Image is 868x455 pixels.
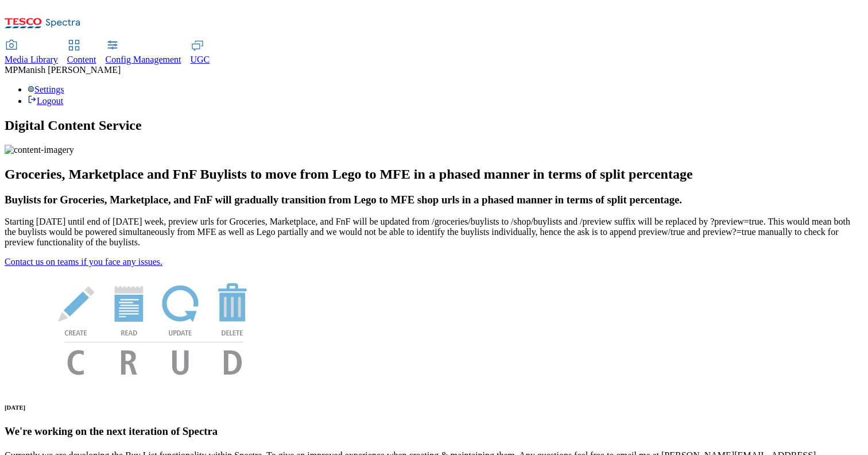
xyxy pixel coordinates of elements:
[5,257,162,267] a: Contact us on teams if you face any issues.
[106,41,181,65] a: Config Management
[5,425,863,438] h3: We're working on the next iteration of Spectra
[5,55,58,64] span: Media Library
[5,404,863,411] h6: [DATE]
[18,65,121,75] span: Manish [PERSON_NAME]
[5,118,863,133] h1: Digital Content Service
[191,41,210,65] a: UGC
[5,65,18,75] span: MP
[67,55,96,64] span: Content
[5,194,863,206] h3: Buylists for Groceries, Marketplace, and FnF will gradually transition from Lego to MFE shop urls...
[106,55,181,64] span: Config Management
[67,41,96,65] a: Content
[191,55,210,64] span: UGC
[5,41,58,65] a: Media Library
[5,145,74,155] img: content-imagery
[28,96,63,106] a: Logout
[5,217,863,248] p: Starting [DATE] until end of [DATE] week, preview urls for Groceries, Marketplace, and FnF will b...
[5,167,863,182] h2: Groceries, Marketplace and FnF Buylists to move from Lego to MFE in a phased manner in terms of s...
[5,267,303,387] img: News Image
[28,84,64,94] a: Settings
